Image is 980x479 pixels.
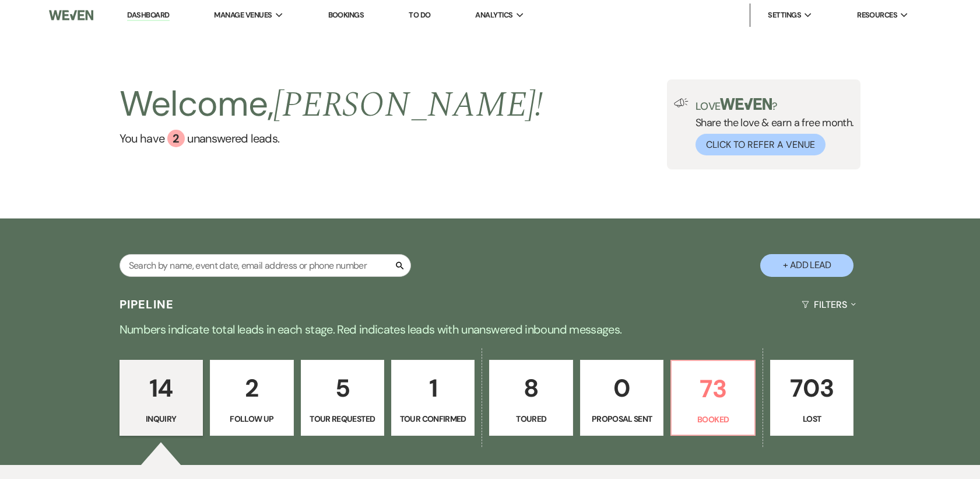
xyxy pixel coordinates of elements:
p: Toured [497,412,565,425]
p: 8 [497,369,565,408]
a: 73Booked [670,360,755,436]
p: Proposal Sent [588,412,656,425]
img: Weven Logo [49,3,93,27]
a: 1Tour Confirmed [391,360,475,436]
span: [PERSON_NAME] ! [273,78,543,132]
p: Tour Requested [308,412,377,425]
p: 5 [308,369,377,408]
p: Love ? [696,98,854,112]
p: Tour Confirmed [399,412,467,425]
img: weven-logo-green.svg [720,98,772,110]
p: Follow Up [217,412,286,425]
a: 703Lost [770,360,853,436]
button: + Add Lead [760,254,853,277]
div: Share the love & earn a free month. [689,98,854,155]
button: Click to Refer a Venue [696,134,826,155]
div: 2 [167,130,185,147]
img: loud-speaker-illustration.svg [674,98,689,107]
span: Manage Venues [214,9,272,21]
a: Bookings [328,10,364,20]
input: Search by name, event date, email address or phone number [120,254,411,277]
p: Numbers indicate total leads in each stage. Red indicates leads with unanswered inbound messages. [71,320,910,339]
p: Lost [778,412,846,425]
p: 0 [588,369,656,408]
span: Resources [857,9,897,21]
p: 1 [399,369,467,408]
p: 2 [217,369,286,408]
h3: Pipeline [120,296,174,313]
a: To Do [409,10,430,20]
p: Booked [679,413,747,426]
a: 2Follow Up [210,360,293,436]
span: Settings [768,9,801,21]
button: Filters [797,289,860,320]
span: Analytics [475,9,512,21]
a: 0Proposal Sent [580,360,663,436]
a: 14Inquiry [120,360,203,436]
p: 703 [778,369,846,408]
p: 14 [127,369,195,408]
a: Dashboard [127,10,169,21]
a: 5Tour Requested [301,360,384,436]
a: 8Toured [489,360,572,436]
a: You have 2 unanswered leads. [120,130,543,147]
h2: Welcome, [120,79,543,130]
p: 73 [679,369,747,408]
p: Inquiry [127,412,195,425]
